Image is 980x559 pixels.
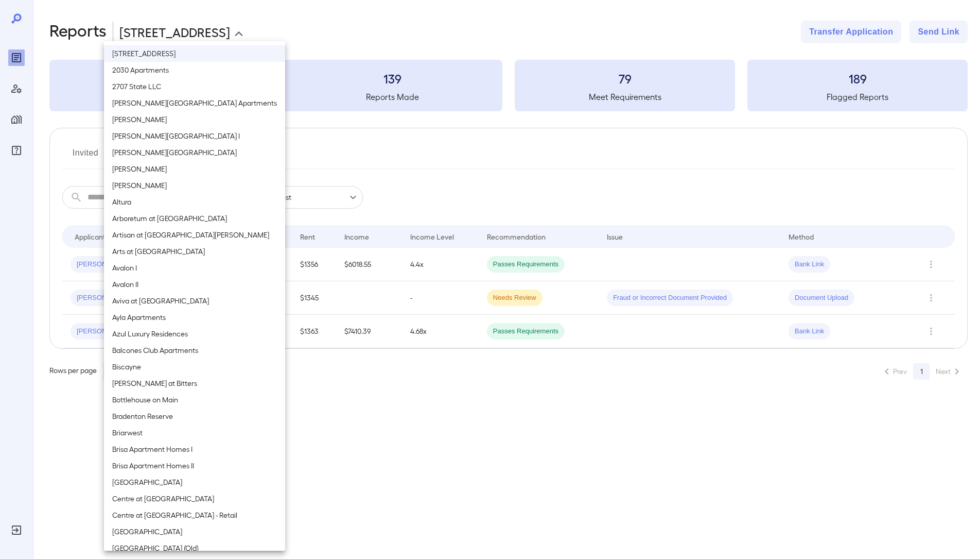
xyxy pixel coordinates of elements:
li: Arboretum at [GEOGRAPHIC_DATA] [104,210,285,227]
li: Azul Luxury Residences [104,326,285,342]
li: Centre at [GEOGRAPHIC_DATA] - Retail [104,507,285,523]
li: [GEOGRAPHIC_DATA] [104,523,285,540]
li: Bottlehouse on Main [104,392,285,408]
li: 2707 State LLC [104,78,285,95]
li: [PERSON_NAME][GEOGRAPHIC_DATA] [104,144,285,161]
li: Brisa Apartment Homes II [104,458,285,474]
li: Centre at [GEOGRAPHIC_DATA] [104,490,285,507]
li: Biscayne [104,359,285,375]
li: Avalon II [104,276,285,293]
li: Arts at [GEOGRAPHIC_DATA] [104,243,285,260]
li: 2030 Apartments [104,62,285,78]
li: [STREET_ADDRESS] [104,45,285,62]
li: Brisa Apartment Homes I [104,441,285,458]
li: Altura [104,194,285,210]
li: Avalon I [104,260,285,276]
li: Briarwest [104,425,285,441]
li: [PERSON_NAME] [104,111,285,128]
li: Artisan at [GEOGRAPHIC_DATA][PERSON_NAME] [104,227,285,243]
li: [GEOGRAPHIC_DATA] (Old) [104,540,285,556]
li: [PERSON_NAME] [104,161,285,177]
li: [PERSON_NAME][GEOGRAPHIC_DATA] Apartments [104,95,285,111]
li: Bradenton Reserve [104,408,285,425]
li: Aviva at [GEOGRAPHIC_DATA] [104,293,285,309]
li: [PERSON_NAME][GEOGRAPHIC_DATA] I [104,128,285,144]
li: [PERSON_NAME] at Bitters [104,375,285,392]
li: [PERSON_NAME] [104,177,285,194]
li: Ayla Apartments [104,309,285,326]
li: Balcones Club Apartments [104,342,285,359]
li: [GEOGRAPHIC_DATA] [104,474,285,490]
